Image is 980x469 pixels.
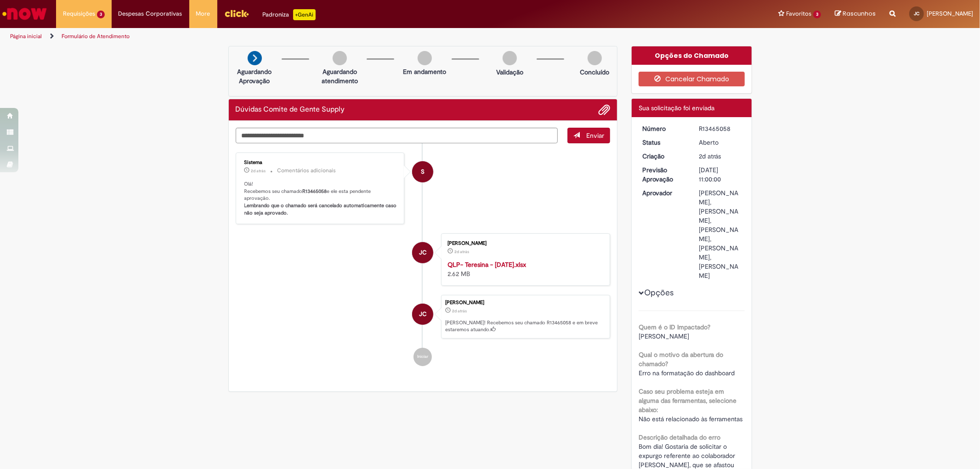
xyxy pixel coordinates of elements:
[251,168,266,174] time: 30/08/2025 13:24:19
[445,300,605,305] div: [PERSON_NAME]
[699,138,742,147] div: Aberto
[699,152,721,160] span: 2d atrás
[196,9,210,18] span: More
[236,106,345,114] h2: Dúvidas Comite de Gente Supply Histórico de tíquete
[232,67,277,85] p: Aguardando Aprovação
[639,433,720,441] b: Descrição detalhada do erro
[421,161,425,183] span: S
[635,152,692,161] dt: Criação
[236,295,611,339] li: Julia Maciel Calazans
[813,11,821,18] span: 3
[639,350,723,368] b: Qual o motivo da abertura do chamado?
[236,128,558,143] textarea: Digite sua mensagem aqui...
[699,188,742,280] div: [PERSON_NAME], [PERSON_NAME], [PERSON_NAME], [PERSON_NAME], [PERSON_NAME]
[927,10,973,17] span: [PERSON_NAME]
[452,308,467,314] span: 2d atrás
[699,152,742,161] div: 30/08/2025 13:24:05
[412,161,433,182] div: System
[639,323,710,331] b: Quem é o ID Impactado?
[639,387,736,414] b: Caso seu problema esteja em alguma das ferramentas, selecione abaixo:
[699,165,742,184] div: [DATE] 11:00:00
[635,124,692,133] dt: Número
[448,260,600,278] div: 2.62 MB
[412,304,433,325] div: Julia Maciel Calazans
[639,415,742,423] span: Não está relacionado às ferramentas
[635,165,692,184] dt: Previsão Aprovação
[418,51,432,65] img: img-circle-grey.png
[699,124,742,133] div: R13465058
[567,128,610,143] button: Enviar
[635,138,692,147] dt: Status
[598,104,610,116] button: Adicionar anexos
[119,9,182,18] span: Despesas Corporativas
[419,242,427,264] span: JC
[639,332,689,340] span: [PERSON_NAME]
[263,9,316,20] div: Padroniza
[62,33,130,40] a: Formulário de Atendimento
[236,143,611,375] ul: Histórico de tíquete
[248,51,262,65] img: arrow-next.png
[639,72,745,86] button: Cancelar Chamado
[448,260,526,269] a: QLP- Teresina - [DATE].xlsx
[412,242,433,263] div: Julia Maciel Calazans
[419,303,427,325] span: JC
[244,181,397,217] p: Olá! Recebemos seu chamado e ele esta pendente aprovação.
[403,67,446,76] p: Em andamento
[244,160,397,165] div: Sistema
[452,308,467,314] time: 30/08/2025 13:24:05
[835,10,876,18] a: Rascunhos
[303,188,327,195] b: R13465058
[251,168,266,174] span: 2d atrás
[843,9,876,18] span: Rascunhos
[580,68,609,77] p: Concluído
[639,369,735,377] span: Erro na formatação do dashboard
[10,33,42,40] a: Página inicial
[699,152,721,160] time: 30/08/2025 13:24:05
[63,9,95,18] span: Requisições
[496,68,523,77] p: Validação
[914,11,919,17] span: JC
[1,5,48,23] img: ServiceNow
[293,9,316,20] p: +GenAi
[278,167,336,175] small: Comentários adicionais
[317,67,362,85] p: Aguardando atendimento
[586,131,604,140] span: Enviar
[632,46,752,65] div: Opções do Chamado
[244,202,398,216] b: Lembrando que o chamado será cancelado automaticamente caso não seja aprovado.
[7,28,646,45] ul: Trilhas de página
[445,319,605,333] p: [PERSON_NAME]! Recebemos seu chamado R13465058 e em breve estaremos atuando.
[224,6,249,20] img: click_logo_yellow_360x200.png
[454,249,469,254] span: 2d atrás
[333,51,347,65] img: img-circle-grey.png
[448,241,600,246] div: [PERSON_NAME]
[503,51,517,65] img: img-circle-grey.png
[635,188,692,198] dt: Aprovador
[639,104,714,112] span: Sua solicitação foi enviada
[786,9,811,18] span: Favoritos
[97,11,105,18] span: 3
[454,249,469,254] time: 30/08/2025 13:24:04
[588,51,602,65] img: img-circle-grey.png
